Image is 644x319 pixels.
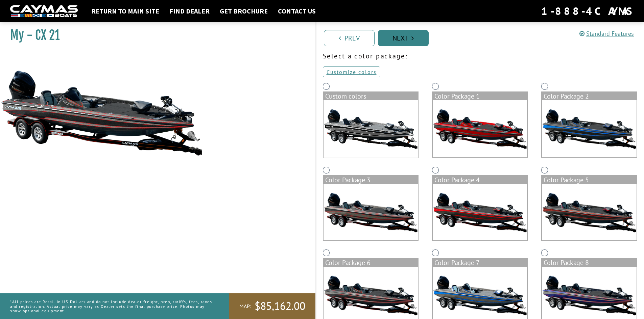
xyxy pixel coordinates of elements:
[541,4,634,19] div: 1-888-4CAYMAS
[542,184,636,241] img: color_package_336.png
[166,7,213,16] a: Find Dealer
[542,259,636,267] div: Color Package 8
[275,7,319,16] a: Contact Us
[542,100,636,157] img: color_package_333.png
[255,299,305,313] span: $85,162.00
[216,7,271,16] a: Get Brochure
[10,28,299,43] h1: My - CX 21
[324,100,418,158] img: cx-Base-Layer.png
[433,92,527,100] div: Color Package 1
[433,176,527,184] div: Color Package 4
[324,184,418,241] img: color_package_334.png
[10,5,78,18] img: white-logo-c9c8dbefe5ff5ceceb0f0178aa75bf4bb51f6bca0971e226c86eb53dfe498488.png
[433,259,527,267] div: Color Package 7
[323,67,380,77] a: Customize colors
[239,303,251,310] span: MAP:
[324,92,418,100] div: Custom colors
[433,100,527,157] img: color_package_332.png
[542,176,636,184] div: Color Package 5
[10,296,214,316] p: *All prices are Retail in US Dollars and do not include dealer freight, prep, tariffs, fees, taxe...
[378,30,429,46] a: Next
[324,259,418,267] div: Color Package 6
[229,293,315,319] a: MAP:$85,162.00
[323,51,638,61] p: Select a color package:
[88,7,163,16] a: Return to main site
[579,30,634,37] a: Standard Features
[324,30,375,46] a: Prev
[433,184,527,241] img: color_package_335.png
[542,92,636,100] div: Color Package 2
[324,176,418,184] div: Color Package 3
